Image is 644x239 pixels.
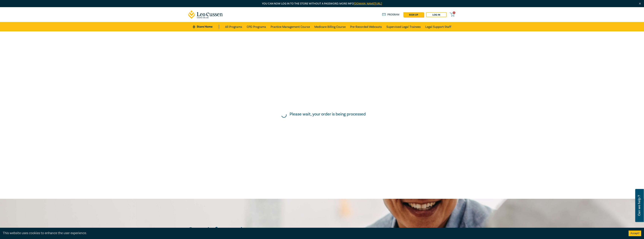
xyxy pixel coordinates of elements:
[354,2,382,5] a: [DOMAIN_NAME][URL]
[382,13,400,17] a: Program
[629,231,641,236] button: Accept cookies
[638,2,642,5] img: Close
[225,22,242,31] a: All Programs
[453,11,455,14] span: 0
[314,22,346,31] a: Medicare Billing Course
[403,12,424,17] a: sign up
[350,22,382,31] a: Pre-Recorded Webcasts
[193,25,219,29] a: Store Home
[188,2,456,6] p: You can now log in to the store without a password. More info
[271,22,310,31] a: Practice Management Course
[3,231,623,236] div: This website uses cookies to enhance the user experience.
[426,12,447,17] a: Log in
[188,226,277,235] h2: Stay informed.
[637,191,641,220] span: Can we help ?
[425,22,451,31] a: Legal Support Staff
[386,22,421,31] a: Supervised Legal Trainees
[247,22,266,31] a: CPD Programs
[290,112,366,117] h5: Please wait, your order is being processed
